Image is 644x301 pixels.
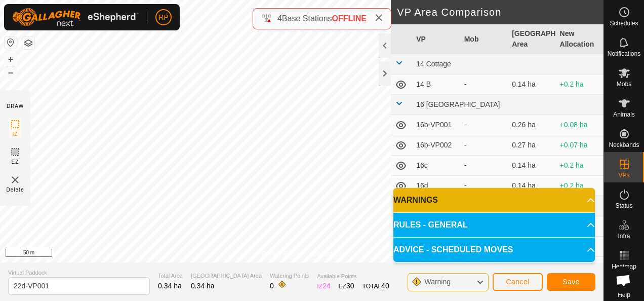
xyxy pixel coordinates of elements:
[332,14,367,23] span: OFFLINE
[464,140,504,150] div: -
[493,273,543,291] button: Cancel
[562,278,580,286] span: Save
[393,219,468,231] span: RULES - GENERAL
[416,60,451,68] span: 14 Cottage
[615,203,632,209] span: Status
[13,130,18,138] span: IZ
[508,24,555,54] th: [GEOGRAPHIC_DATA] Area
[618,292,630,298] span: Help
[346,282,354,290] span: 30
[12,158,19,166] span: EZ
[508,115,555,135] td: 0.26 ha
[556,176,603,196] td: +0.2 ha
[262,249,300,258] a: Privacy Policy
[412,156,460,176] td: 16c
[5,66,17,79] button: –
[464,120,504,130] div: -
[393,194,438,206] span: WARNINGS
[317,281,330,291] div: IZ
[412,176,460,196] td: 16d
[460,24,508,54] th: Mob
[363,281,389,291] div: TOTAL
[508,156,555,176] td: 0.14 ha
[610,267,637,294] div: Open chat
[12,8,139,26] img: Gallagher Logo
[609,142,639,148] span: Neckbands
[612,264,636,270] span: Heatmap
[464,79,504,90] div: -
[282,14,332,23] span: Base Stations
[556,115,603,135] td: +0.08 ha
[393,188,595,212] p-accordion-header: WARNINGS
[7,186,24,194] span: Delete
[393,238,595,262] p-accordion-header: ADVICE - SCHEDULED MOVES
[464,180,504,191] div: -
[270,282,274,290] span: 0
[5,36,17,49] button: Reset Map
[613,111,635,118] span: Animals
[556,156,603,176] td: +0.2 ha
[158,272,183,280] span: Total Area
[191,282,215,290] span: 0.34 ha
[508,135,555,156] td: 0.27 ha
[381,282,389,290] span: 40
[277,14,282,23] span: 4
[412,24,460,54] th: VP
[506,278,530,286] span: Cancel
[393,213,595,237] p-accordion-header: RULES - GENERAL
[618,172,629,178] span: VPs
[158,282,182,290] span: 0.34 ha
[5,53,17,65] button: +
[312,249,342,258] a: Contact Us
[416,100,500,108] span: 16 [GEOGRAPHIC_DATA]
[508,74,555,95] td: 0.14 ha
[9,174,21,186] img: VP
[617,81,631,87] span: Mobs
[508,176,555,196] td: 0.14 ha
[412,74,460,95] td: 14 B
[397,6,603,18] h2: VP Area Comparison
[556,24,603,54] th: New Allocation
[317,272,389,281] span: Available Points
[547,273,595,291] button: Save
[191,272,262,280] span: [GEOGRAPHIC_DATA] Area
[323,282,331,290] span: 24
[339,281,354,291] div: EZ
[7,102,24,110] div: DRAW
[8,269,150,277] span: Virtual Paddock
[556,74,603,95] td: +0.2 ha
[270,272,309,280] span: Watering Points
[158,12,168,23] span: RP
[22,37,34,49] button: Map Layers
[424,278,451,286] span: Warning
[608,51,640,57] span: Notifications
[393,244,513,256] span: ADVICE - SCHEDULED MOVES
[556,135,603,156] td: +0.07 ha
[412,135,460,156] td: 16b-VP002
[610,20,638,26] span: Schedules
[412,115,460,135] td: 16b-VP001
[618,233,630,239] span: Infra
[464,160,504,171] div: -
